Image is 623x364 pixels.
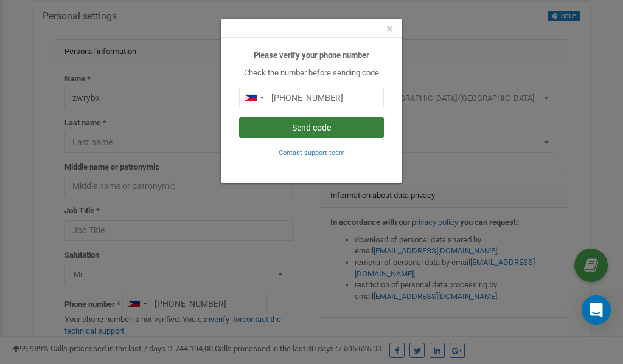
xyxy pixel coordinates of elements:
[239,117,384,138] button: Send code
[279,148,345,157] a: Contact support team
[582,295,611,325] div: Open Intercom Messenger
[279,149,345,157] small: Contact support team
[239,67,384,79] p: Check the number before sending code
[386,21,393,36] span: ×
[386,22,393,35] button: Close
[254,50,369,60] b: Please verify your phone number
[240,88,268,108] div: Telephone country code
[239,88,384,108] input: 0905 123 4567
